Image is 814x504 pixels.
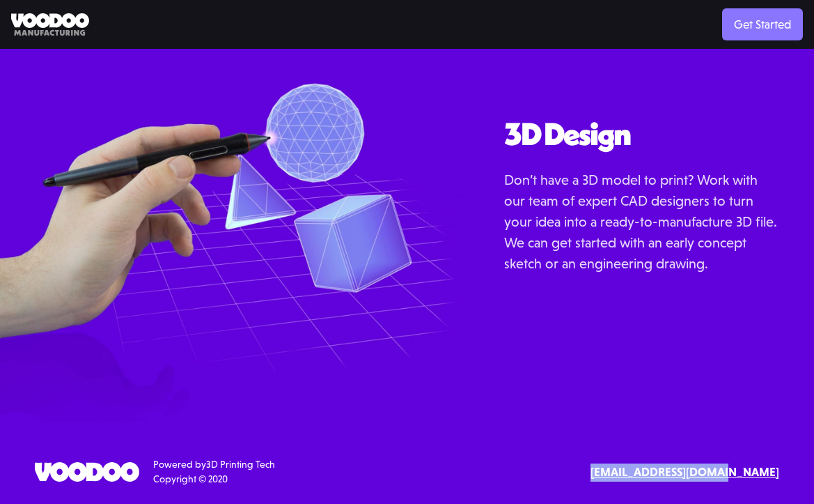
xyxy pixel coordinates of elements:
[590,464,779,482] a: [EMAIL_ADDRESS][DOMAIN_NAME]
[206,459,275,470] a: 3D Printing Tech
[504,169,779,274] p: Don’t have a 3D model to print? Work with our team of expert CAD designers to turn your idea into...
[590,465,779,479] strong: [EMAIL_ADDRESS][DOMAIN_NAME]
[153,457,275,487] div: Powered by Copyright © 2020
[504,117,779,152] h2: 3D Design
[11,13,89,36] img: Voodoo Manufacturing logo
[722,8,803,40] a: Get Started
